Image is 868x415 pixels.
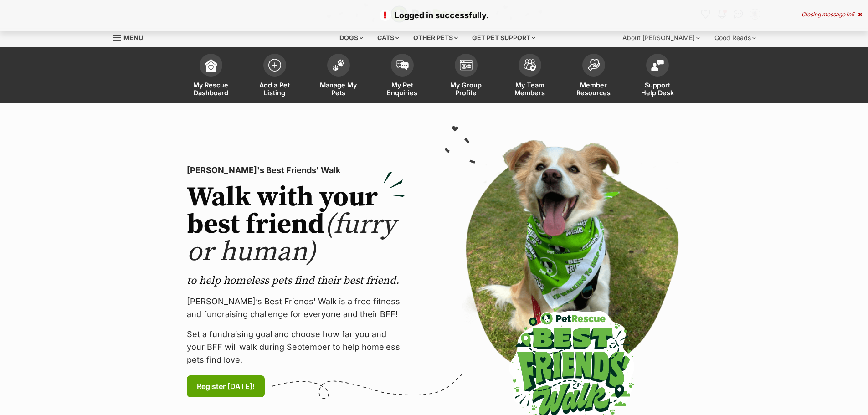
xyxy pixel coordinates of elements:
[651,60,664,71] img: help-desk-icon-fdf02630f3aa405de69fd3d07c3f3aa587a6932b1a1747fa1d2bba05be0121f9.svg
[333,29,370,47] div: Dogs
[187,375,265,397] a: Register [DATE]!
[197,381,255,392] span: Register [DATE]!
[113,29,149,45] a: Menu
[466,29,542,47] div: Get pet support
[187,328,406,366] p: Set a fundraising goal and choose how far you and your BFF will walk during September to help hom...
[498,49,562,103] a: My Team Members
[190,81,231,97] span: My Rescue Dashboard
[205,59,217,72] img: dashboard-icon-eb2f2d2d3e046f16d808141f083e7271f6b2e854fb5c12c21221c1fb7104beca.svg
[382,81,423,97] span: My Pet Enquiries
[187,295,406,321] p: [PERSON_NAME]’s Best Friends' Walk is a free fitness and fundraising challenge for everyone and t...
[123,34,143,41] span: Menu
[370,49,434,103] a: My Pet Enquiries
[254,81,295,97] span: Add a Pet Listing
[243,49,307,103] a: Add a Pet Listing
[371,29,406,47] div: Cats
[637,81,678,97] span: Support Help Desk
[187,208,396,269] span: (furry or human)
[446,81,487,97] span: My Group Profile
[616,29,706,47] div: About [PERSON_NAME]
[332,59,345,71] img: manage-my-pets-icon-02211641906a0b7f246fdf0571729dbe1e7629f14944591b6c1af311fb30b64b.svg
[434,49,498,103] a: My Group Profile
[179,49,243,103] a: My Rescue Dashboard
[187,184,406,266] h2: Walk with your best friend
[587,59,600,71] img: member-resources-icon-8e73f808a243e03378d46382f2149f9095a855e16c252ad45f914b54edf8863c.svg
[626,49,689,103] a: Support Help Desk
[573,81,614,97] span: Member Resources
[268,59,281,72] img: add-pet-listing-icon-0afa8454b4691262ce3f59096e99ab1cd57d4a30225e0717b998d2c9b9846f56.svg
[307,49,370,103] a: Manage My Pets
[187,164,406,177] p: [PERSON_NAME]'s Best Friends' Walk
[396,60,409,70] img: pet-enquiries-icon-7e3ad2cf08bfb03b45e93fb7055b45f3efa6380592205ae92323e6603595dc1f.svg
[187,273,406,288] p: to help homeless pets find their best friend.
[509,81,550,97] span: My Team Members
[460,60,473,71] img: group-profile-icon-3fa3cf56718a62981997c0bc7e787c4b2cf8bcc04b72c1350f741eb67cf2f40e.svg
[524,59,536,71] img: team-members-icon-5396bd8760b3fe7c0b43da4ab00e1e3bb1a5d9ba89233759b79545d2d3fc5d0d.svg
[562,49,626,103] a: Member Resources
[318,81,359,97] span: Manage My Pets
[407,29,464,47] div: Other pets
[708,29,762,47] div: Good Reads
